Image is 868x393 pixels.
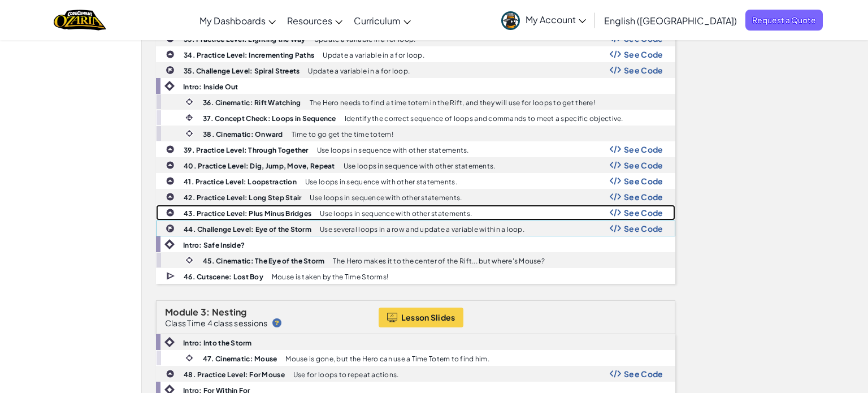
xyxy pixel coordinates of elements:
img: IconIntro.svg [164,239,175,249]
p: Update a variable in a for loop. [308,67,410,75]
img: Show Code Logo [610,193,621,201]
span: Lesson Slides [401,313,455,322]
img: Show Code Logo [610,66,621,74]
b: 36. Cinematic: Rift Watching [203,98,301,107]
span: See Code [624,176,663,185]
span: Curriculum [354,15,401,27]
p: Class Time 4 class sessions [165,318,267,327]
a: 37. Concept Check: Loops in Sequence Identify the correct sequence of loops and commands to meet ... [156,110,675,126]
img: IconCutscene.svg [166,271,176,282]
img: IconPracticeLevel.svg [166,369,175,378]
img: IconPracticeLevel.svg [166,192,175,201]
a: Request a Quote [745,10,823,31]
span: See Code [624,192,663,201]
img: IconInteractive.svg [184,113,194,123]
img: IconIntro.svg [164,81,175,91]
a: Resources [281,5,348,36]
p: Identify the correct sequence of loops and commands to meet a specific objective. [345,115,623,122]
b: 48. Practice Level: For Mouse [184,370,285,379]
img: IconCinematic.svg [184,255,194,265]
a: 34. Practice Level: Incrementing Paths Update a variable in a for loop. Show Code Logo See Code [156,46,675,62]
b: 40. Practice Level: Dig, Jump, Move, Repeat [184,162,335,170]
p: The Hero needs to find a time totem in the Rift, and they will use for loops to get there! [310,99,595,106]
img: Show Code Logo [610,370,621,378]
span: English ([GEOGRAPHIC_DATA]) [604,15,737,27]
b: Intro: Inside Out [183,83,238,91]
a: 35. Challenge Level: Spiral Streets Update a variable in a for loop. Show Code Logo See Code [156,62,675,78]
p: Mouse is taken by the Time Storms! [272,273,388,280]
p: Use loops in sequence with other statements. [305,178,457,185]
img: Show Code Logo [610,224,621,232]
b: 44. Challenge Level: Eye of the Storm [184,225,311,234]
a: 45. Cinematic: The Eye of the Storm The Hero makes it to the center of the Rift... but where's Mo... [156,252,675,268]
b: Intro: Into the Storm [183,339,252,347]
a: 38. Cinematic: Onward Time to go get the time totem! [156,126,675,141]
span: See Code [624,66,663,75]
p: The Hero makes it to the center of the Rift... but where's Mouse? [333,257,545,265]
span: See Code [624,208,663,217]
span: My Dashboards [199,15,266,27]
b: 39. Practice Level: Through Together [184,146,309,154]
a: Ozaria by CodeCombat logo [54,8,106,32]
a: English ([GEOGRAPHIC_DATA]) [598,5,743,36]
img: Show Code Logo [610,145,621,153]
p: Use loops in sequence with other statements. [320,210,472,217]
p: Use loops in sequence with other statements. [310,194,462,201]
img: Home [54,8,106,32]
span: See Code [624,145,663,154]
img: IconCinematic.svg [184,128,194,139]
span: Resources [287,15,332,27]
img: IconChallengeLevel.svg [166,66,175,75]
b: 38. Cinematic: Onward [203,130,283,139]
img: IconCinematic.svg [184,97,194,107]
p: Use for loops to repeat actions. [293,371,399,378]
a: My Dashboards [194,5,281,36]
p: Update a variable in a for loop. [314,36,416,43]
a: Curriculum [348,5,416,36]
img: IconHint.svg [272,318,281,327]
p: Use loops in sequence with other statements. [344,162,496,170]
a: 40. Practice Level: Dig, Jump, Move, Repeat Use loops in sequence with other statements. Show Cod... [156,157,675,173]
a: 44. Challenge Level: Eye of the Storm Use several loops in a row and update a variable within a l... [156,221,675,236]
a: 39. Practice Level: Through Together Use loops in sequence with other statements. Show Code Logo ... [156,141,675,157]
b: Intro: Safe Inside? [183,241,245,249]
img: avatar [501,11,520,30]
a: 42. Practice Level: Long Step Stair Use loops in sequence with other statements. Show Code Logo S... [156,189,675,205]
img: IconPracticeLevel.svg [166,176,175,185]
a: My Account [496,2,592,38]
img: IconChallengeLevel.svg [166,224,175,233]
span: See Code [624,224,663,233]
img: IconPracticeLevel.svg [166,50,175,59]
span: See Code [624,50,663,59]
img: IconCinematic.svg [184,353,194,363]
a: 41. Practice Level: Loopstraction Use loops in sequence with other statements. Show Code Logo See... [156,173,675,189]
b: 46. Cutscene: Lost Boy [184,273,263,281]
img: IconPracticeLevel.svg [166,208,175,217]
b: 45. Cinematic: The Eye of the Storm [203,257,324,265]
img: Show Code Logo [610,50,621,58]
b: 43. Practice Level: Plus Minus Bridges [184,209,311,218]
a: 47. Cinematic: Mouse Mouse is gone, but the Hero can use a Time Totem to find him. [156,350,675,366]
b: 35. Challenge Level: Spiral Streets [184,67,300,75]
p: Mouse is gone, but the Hero can use a Time Totem to find him. [285,355,489,362]
p: Update a variable in a for loop. [323,51,424,59]
b: 42. Practice Level: Long Step Stair [184,193,301,202]
img: Show Code Logo [610,177,621,185]
img: Show Code Logo [610,209,621,217]
b: 41. Practice Level: Loopstraction [184,178,297,186]
span: See Code [624,161,663,170]
a: 36. Cinematic: Rift Watching The Hero needs to find a time totem in the Rift, and they will use f... [156,94,675,110]
span: See Code [624,369,663,378]
span: Module [165,306,199,318]
p: Use loops in sequence with other statements. [317,146,469,154]
b: 34. Practice Level: Incrementing Paths [184,51,314,59]
p: Use several loops in a row and update a variable within a loop. [320,226,524,233]
p: Time to go get the time totem! [292,131,393,138]
span: Nesting [212,306,247,318]
a: 48. Practice Level: For Mouse Use for loops to repeat actions. Show Code Logo See Code [156,366,675,382]
img: IconPracticeLevel.svg [166,145,175,154]
img: IconPracticeLevel.svg [166,161,175,170]
button: Lesson Slides [379,308,464,327]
